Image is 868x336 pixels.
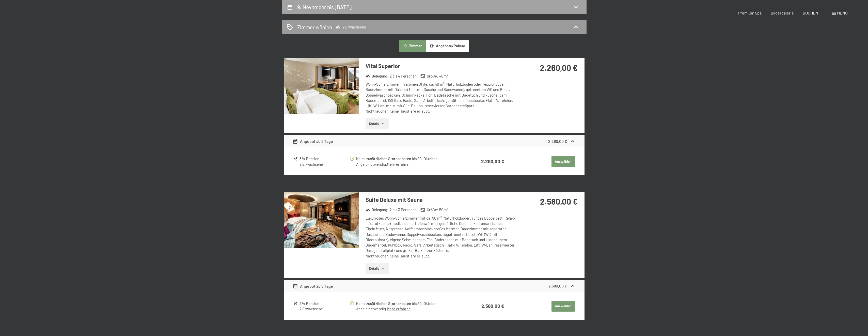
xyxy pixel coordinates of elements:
strong: 2.580,00 € [548,283,567,288]
h3: Vital Superior [366,62,517,70]
div: Angeld notwendig. [356,162,462,167]
div: Luxuriöses Wohn-Schlafzimmer mit ca. 50 m², Naturholzboden, rundes Doppelbett, Relax-Infrarotkabi... [366,216,517,259]
strong: 2.580,00 € [540,196,578,206]
div: 2 Erwachsene [299,162,349,167]
span: 40 m² [439,73,448,79]
div: Keine zusätzlichen Stornokosten bis 20. Oktober [356,156,462,162]
div: Angebot ab 5 Tage2.260,00 € [284,135,585,147]
button: Details [366,118,389,129]
strong: 2.260,00 € [481,158,504,164]
span: 50 m² [439,207,448,212]
a: Mehr erfahren [387,162,411,166]
div: Angebot ab 5 Tage2.580,00 € [284,280,585,292]
div: 3/4 Pension [299,301,349,307]
img: mss_renderimg.php [284,58,359,114]
strong: 2.260,00 € [548,139,567,144]
span: 2 bis 3 Personen [390,207,417,212]
a: BUCHEN [803,10,818,15]
h3: Suite Deluxe mit Sauna [366,196,517,204]
div: Angebot ab 5 Tage [293,138,333,144]
strong: Größe : [420,73,438,79]
strong: 2.260,00 € [540,63,578,72]
div: Wohn-Schlafzimmer im alpinen Style, ca. 40 m², Naturholzboden oder Teppichboden, Badezimmer mit D... [366,82,517,114]
strong: Belegung : [366,73,389,79]
div: Angebot ab 5 Tage [293,283,333,289]
span: 2 bis 4 Personen [390,73,417,79]
strong: 2.580,00 € [481,303,504,309]
button: Auswählen [551,156,575,167]
strong: Belegung : [366,207,389,212]
img: mss_renderimg.php [284,192,359,248]
a: Premium Spa [738,10,762,15]
div: Keine zusätzlichen Stornokosten bis 20. Oktober [356,301,462,307]
a: Mehr erfahren [387,307,411,311]
div: Angeld notwendig. [356,306,462,312]
button: Auswählen [551,301,575,312]
button: Details [366,263,389,274]
button: Angebote/Pakete [426,40,469,52]
span: 2 Erwachsene [335,24,366,29]
a: Bildergalerie [771,10,794,15]
button: Zimmer [399,40,425,52]
div: 2 Erwachsene [299,306,349,312]
div: 3/4 Pension [299,156,349,162]
h2: 9. November bis [DATE] [297,4,352,10]
span: Menü [837,10,848,15]
h2: Zimmer wählen [297,23,332,31]
strong: Größe : [420,207,438,212]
